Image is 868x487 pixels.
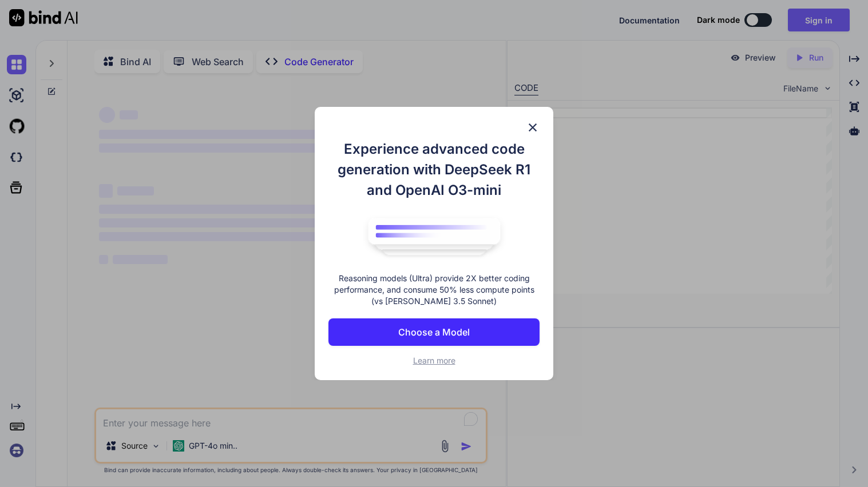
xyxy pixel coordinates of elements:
p: Reasoning models (Ultra) provide 2X better coding performance, and consume 50% less compute point... [328,273,540,307]
button: Choose a Model [328,318,540,346]
h1: Experience advanced code generation with DeepSeek R1 and OpenAI O3-mini [328,139,540,201]
p: Choose a Model [398,325,470,339]
span: Learn more [413,356,455,365]
img: bind logo [360,212,509,261]
img: close [526,121,540,134]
